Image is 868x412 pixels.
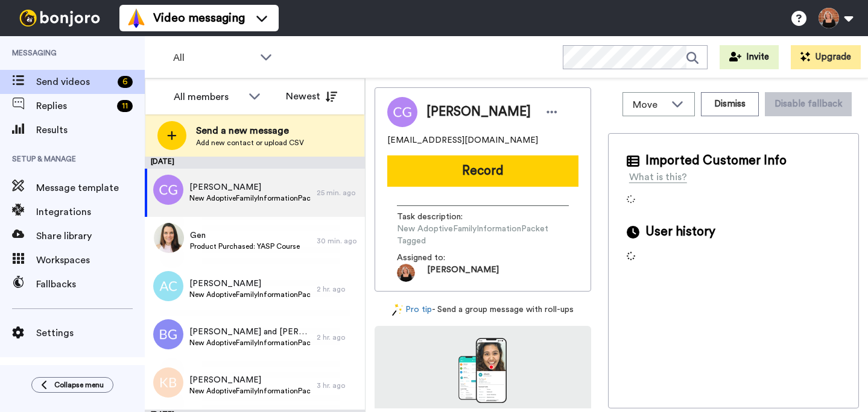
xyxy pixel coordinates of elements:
button: Collapse menu [31,377,113,393]
img: ac.png [153,271,183,301]
span: Results [36,123,145,137]
span: Send videos [36,75,113,89]
span: Gen [190,229,300,242]
button: Invite [720,45,779,69]
span: [PERSON_NAME] and [PERSON_NAME] [189,326,311,338]
span: Fallbacks [36,277,145,292]
span: Replies [36,99,112,113]
span: Integrations [36,205,145,219]
img: bg.png [153,319,183,349]
img: Image of Catelynn Gregory [387,97,417,127]
span: User history [645,223,715,241]
span: Move [633,98,665,112]
div: All members [174,90,242,104]
div: [DATE] [145,157,365,169]
span: [PERSON_NAME] [189,278,311,290]
span: Assigned to: [397,252,481,264]
span: New AdoptiveFamilyInformationPacket Tagged [189,386,311,396]
span: Product Purchased: YASP Course [190,242,300,251]
div: 11 [117,100,133,112]
div: 30 min. ago [317,236,359,246]
span: Message template [36,181,145,195]
div: - Send a group message with roll-ups [375,304,591,316]
a: Pro tip [392,304,432,316]
button: Disable fallback [765,92,852,116]
div: What is this? [629,170,687,184]
img: 4e0a037a-e8ce-4420-a010-afac4f70eca6.jpg [154,223,184,253]
img: download [458,338,507,403]
div: 3 hr. ago [317,381,359,390]
button: Record [387,155,578,187]
div: 25 min. ago [317,188,359,198]
span: Task description : [397,211,481,223]
span: [EMAIL_ADDRESS][DOMAIN_NAME] [387,134,538,146]
img: cg.png [153,175,183,205]
img: kb.png [153,367,183,398]
span: [PERSON_NAME] [189,181,311,193]
span: Imported Customer Info [645,152,787,170]
span: Send a new message [196,123,304,138]
span: [PERSON_NAME] [189,374,311,386]
span: Share library [36,229,145,243]
img: magic-wand.svg [392,304,403,316]
div: 2 hr. ago [317,332,359,342]
span: New AdoptiveFamilyInformationPacket Tagged [189,338,311,348]
span: New AdoptiveFamilyInformationPacket Tagged [189,290,311,299]
img: bj-logo-header-white.svg [14,10,105,27]
img: vm-color.svg [127,8,146,28]
button: Dismiss [701,92,759,116]
span: New AdoptiveFamilyInformationPacket Tagged [397,223,569,247]
img: 6ccd836c-b7c5-4d2c-a823-b2b2399f2d6c-1746485891.jpg [397,264,415,282]
div: 2 hr. ago [317,284,359,294]
span: Add new contact or upload CSV [196,138,304,148]
div: 6 [118,76,133,88]
span: [PERSON_NAME] [427,264,499,282]
span: Collapse menu [54,380,104,390]
button: Upgrade [791,45,861,69]
span: [PERSON_NAME] [426,103,531,121]
span: Video messaging [153,10,245,27]
span: Workspaces [36,253,145,267]
span: New AdoptiveFamilyInformationPacket Tagged [189,193,311,203]
span: Settings [36,326,145,340]
span: All [173,51,254,65]
button: Newest [277,84,346,108]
